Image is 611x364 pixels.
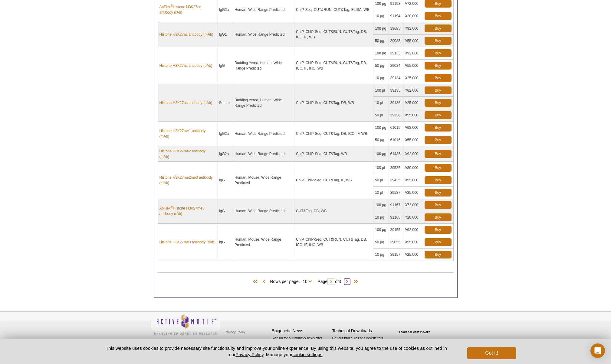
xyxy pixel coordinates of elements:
[373,162,389,174] td: 100 µl
[292,352,322,357] button: cookie settings
[159,128,216,139] a: Histone H3K27me1 antibody (mAb)
[404,10,423,22] td: ¥20,000
[218,162,233,199] td: IgG
[425,238,452,246] a: Buy
[294,22,373,47] td: ChIP, ChIP-Seq, CUT&RUN, CUT&Tag, DB, ICC, IF, WB
[425,201,452,209] a: Buy
[159,100,212,106] a: Histone H3K27ac antibody (pAb)
[294,224,373,261] td: ChIP, ChIP-Seq, CUT&RUN, CUT&Tag, DB, ICC, IF, IHC, WB
[404,122,423,134] td: ¥92,000
[389,146,403,162] td: 61435
[389,60,403,72] td: 39034
[294,122,373,146] td: ChIP, ChIP-Seq, CUT&Tag, DB, ICC, IF, WB
[373,211,389,224] td: 10 µg
[389,134,403,146] td: 61016
[233,146,294,162] td: Human, Wide Range Predicted
[389,35,403,47] td: 39085
[233,22,294,47] td: Human, Wide Range Predicted
[218,146,233,162] td: IgG2a
[373,97,389,109] td: 10 µl
[425,111,452,119] a: Buy
[218,199,233,224] td: IgG
[294,199,373,224] td: CUT&Tag, DB, WB
[425,62,452,70] a: Buy
[373,72,389,84] td: 10 µg
[404,236,423,249] td: ¥55,000
[218,122,233,146] td: IgG2a
[404,109,423,122] td: ¥55,000
[314,278,344,284] span: Page of
[171,205,173,209] sup: ®
[270,278,314,284] span: Rows per page:
[218,84,233,122] td: Serum
[373,224,389,236] td: 100 µg
[389,22,403,35] td: 39685
[590,343,605,358] div: Open Intercom Messenger
[373,122,389,134] td: 100 µg
[389,211,403,224] td: 91168
[425,213,452,221] a: Buy
[233,47,294,84] td: Budding Yeast, Human, Wide Range Predicted
[389,47,403,60] td: 39133
[233,199,294,224] td: Human, Wide Range Predicted
[404,199,423,211] td: ¥72,000
[404,35,423,47] td: ¥55,000
[404,72,423,84] td: ¥25,000
[404,146,423,162] td: ¥92,000
[404,60,423,72] td: ¥55,000
[425,164,452,172] a: Buy
[373,174,389,187] td: 50 µl
[235,352,263,357] a: Privacy Policy
[425,37,452,45] a: Buy
[404,249,423,261] td: ¥25,000
[373,22,389,35] td: 100 µg
[261,279,267,285] span: Previous Page
[425,99,452,107] a: Buy
[218,22,233,47] td: IgG1
[344,279,350,285] span: Next Page
[373,187,389,199] td: 10 µl
[223,327,247,336] a: Privacy Policy
[373,109,389,122] td: 50 µl
[425,150,452,158] a: Buy
[404,211,423,224] td: ¥20,000
[373,134,389,146] td: 50 µg
[389,236,403,249] td: 39055
[425,124,452,132] a: Buy
[159,206,216,216] a: AbFlex®Histone H3K27me3 antibody (rAb)
[404,224,423,236] td: ¥92,000
[425,189,452,197] a: Buy
[389,109,403,122] td: 39336
[404,97,423,109] td: ¥25,000
[294,47,373,84] td: ChIP, ChIP-Seq, CUT&RUN, CUT&Tag, DB, ICC, IF, IHC, WB
[425,24,452,32] a: Buy
[233,162,294,199] td: Human, Mouse, Wide Range Predicted
[159,63,212,68] a: Histone H3K27ac antibody (pAb)
[389,72,403,84] td: 39134
[373,60,389,72] td: 50 µg
[233,224,294,261] td: Human, Mouse, Wide Range Predicted
[404,84,423,97] td: ¥82,000
[373,10,389,22] td: 10 µg
[272,328,329,333] h4: Epigenetic News
[373,47,389,60] td: 100 µg
[425,74,452,82] a: Buy
[294,162,373,199] td: ChIP, ChIP-Seq, CUT&Tag, IF, WB
[218,224,233,261] td: IgG
[404,134,423,146] td: ¥55,000
[272,336,329,356] p: Sign up for our monthly newsletter highlighting recent publications in the field of epigenetics.
[404,47,423,60] td: ¥92,000
[373,236,389,249] td: 50 µg
[404,187,423,199] td: ¥25,000
[425,226,452,234] a: Buy
[373,199,389,211] td: 100 µg
[151,312,220,336] img: Active Motif,
[332,336,390,351] p: Get our brochures and newsletters, or request them by mail.
[404,162,423,174] td: ¥80,000
[332,328,390,333] h4: Technical Downloads
[159,175,216,186] a: Histone H3K27me2me3 antibody (mAb)
[294,146,373,162] td: ChIP, ChIP-Seq, CUT&Tag, WB
[339,279,341,284] span: 3
[373,146,389,162] td: 100 µg
[425,136,452,144] a: Buy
